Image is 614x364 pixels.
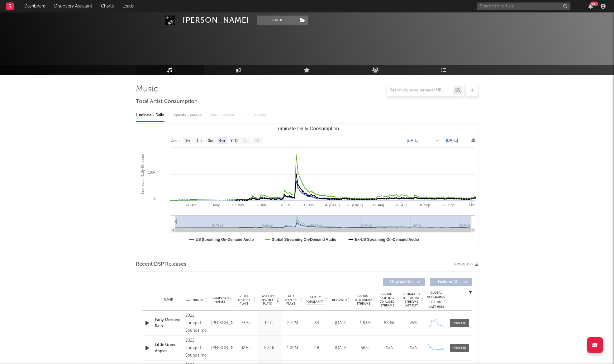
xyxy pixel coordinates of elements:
button: Originals(12) [383,278,425,286]
div: [PERSON_NAME] [211,320,233,327]
span: Features ( 0 ) [434,280,463,284]
text: 0 [153,197,155,200]
div: 48 [306,345,328,351]
div: 583k [355,345,376,351]
text: [DATE] [407,138,419,142]
a: Early Morning Rain [155,317,182,329]
span: Total Artist Consumption [136,98,198,105]
text: 30. Jun [302,203,313,207]
span: 7 Day Spotify Plays [236,294,252,306]
a: Little Green Apples [155,342,182,354]
div: 2022 Foraged Sounds Inc. [185,312,208,334]
text: → [436,138,439,142]
span: Originals ( 12 ) [387,280,416,284]
span: Released [332,298,347,302]
button: Export CSV [453,263,478,266]
text: 5. May [209,203,220,207]
text: 1y [243,138,247,143]
div: <5% [403,320,424,326]
div: [PERSON_NAME] [211,344,233,352]
text: [DATE] [460,223,471,227]
text: 16. Jun [279,203,290,207]
div: 12.7k [259,320,279,326]
text: 6. Oct [465,203,474,207]
text: 6m [219,138,225,143]
text: 22. Sep [442,203,454,207]
text: 1m [196,138,202,143]
text: 19. May [231,203,244,207]
span: Global Rolling 7D Audio Streams [379,292,396,307]
text: All [255,138,259,143]
input: Search for artists [477,2,570,10]
span: Spotify Popularity [306,295,324,304]
text: 100k [148,170,155,174]
div: N/A [403,345,424,351]
text: 1w [185,138,190,143]
text: [DATE] [446,138,458,142]
svg: Luminate Daily Consumption [136,124,478,248]
text: US Streaming On-Demand Audio [196,237,254,242]
text: 28. [DATE] [346,203,363,207]
text: Zoom [171,138,181,143]
text: Global Streaming On-Demand Audio [271,237,336,242]
div: 75.3k [236,320,256,326]
span: Last Day Spotify Plays [259,294,276,306]
span: ATD Spotify Plays [283,294,299,306]
text: 8. Sep [420,203,430,207]
button: Features(0) [430,278,472,286]
div: 99 + [590,2,598,6]
div: N/A [379,345,400,351]
div: 2.72M [283,320,303,326]
div: 53 [306,320,328,326]
span: Global ATD Audio Streams [355,294,372,306]
button: Track [257,16,296,25]
text: Luminate Daily Consumption [275,126,339,131]
input: Search by song name or URL [387,88,453,93]
div: Global Streaming Trend (Last 60D) [427,291,445,309]
text: Ex-US Streaming On-Demand Audio [355,237,419,242]
span: Recent DSP Releases [136,261,186,268]
text: 21. Apr [185,203,196,207]
div: 1.83M [355,320,376,326]
text: 25. Aug [396,203,407,207]
div: Luminate - Weekly [171,110,203,121]
div: 68.6k [379,320,400,326]
div: 2022 Foraged Sounds Inc. [185,337,208,359]
text: YTD [230,138,237,143]
span: Copyright [186,298,204,302]
text: 3m [208,138,213,143]
button: 99+ [588,4,593,9]
div: [PERSON_NAME] [183,16,249,25]
span: Composer Names [211,296,229,304]
div: 1.09M [283,345,303,351]
text: 11. Aug [372,203,384,207]
div: 32.6k [236,345,256,351]
div: Name [155,297,182,302]
div: Luminate - Daily [136,110,164,121]
div: [DATE] [331,320,352,326]
span: Estimated % Playlist Streams Last Day [403,292,420,307]
text: 14. [DATE] [323,203,340,207]
div: 5.34k [259,345,279,351]
text: Luminate Daily Streams [140,154,145,194]
div: [DATE] [331,345,352,351]
text: 2. Jun [256,203,266,207]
